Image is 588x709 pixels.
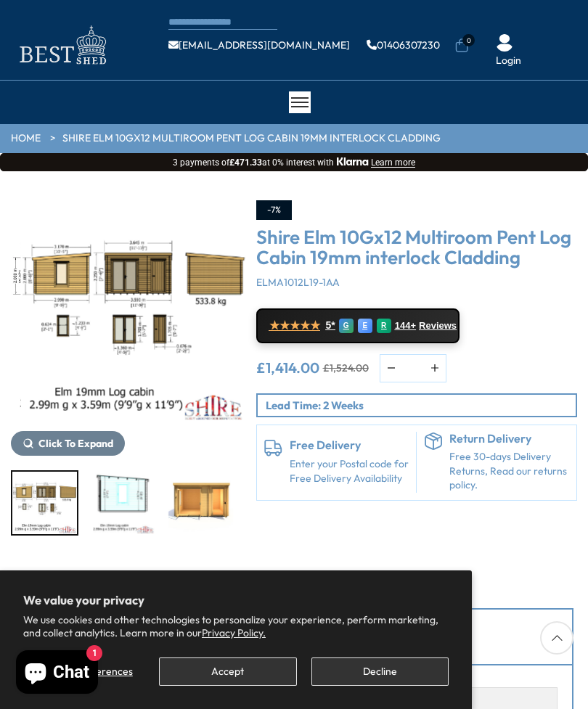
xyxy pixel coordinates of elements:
[159,657,296,686] button: Accept
[23,613,449,639] p: We use cookies and other technologies to personalize your experience, perform marketing, and coll...
[12,650,102,697] inbox-online-store-chat: Shopify online store chat
[202,626,266,639] a: Privacy Policy.
[311,657,449,686] button: Decline
[23,594,449,607] h2: We value your privacy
